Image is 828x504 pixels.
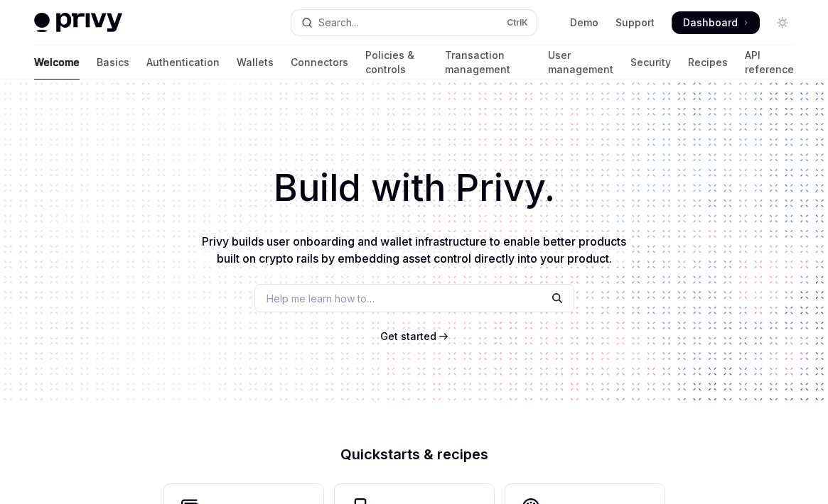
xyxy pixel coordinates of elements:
a: Authentication [146,45,220,80]
a: Policies & controls [365,45,428,80]
a: User management [548,45,613,80]
a: Connectors [291,45,348,80]
a: Dashboard [672,11,760,34]
button: Toggle dark mode [771,11,794,34]
a: Transaction management [445,45,531,80]
a: Welcome [34,45,80,80]
img: light logo [34,13,122,33]
span: Privy builds user onboarding and wallet infrastructure to enable better products built on crypto ... [202,234,626,265]
h2: Quickstarts & recipes [164,447,665,461]
span: Ctrl K [507,17,528,28]
button: Open search [291,10,537,35]
a: Demo [570,16,598,30]
a: Basics [97,45,129,80]
span: Get started [380,330,436,342]
h1: Build with Privy. [23,160,805,216]
a: Get started [380,329,436,344]
span: Help me learn how to… [267,291,375,306]
a: Support [615,16,655,30]
a: API reference [745,45,794,80]
div: Search... [318,14,358,31]
a: Recipes [688,45,728,80]
a: Wallets [237,45,274,80]
a: Security [630,45,671,80]
span: Dashboard [683,16,738,30]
